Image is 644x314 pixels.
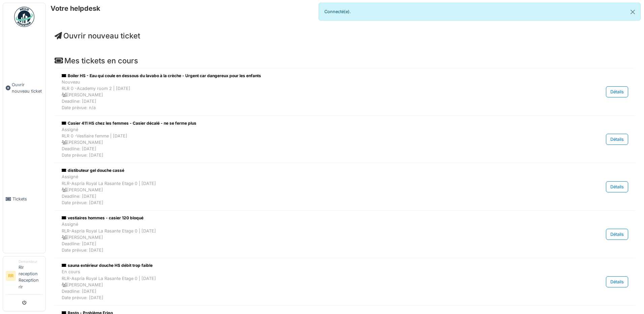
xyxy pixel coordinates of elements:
div: Demandeur [19,259,43,264]
div: Détails [606,276,628,287]
a: Boiler HS - Eau qui coule en dessous du lavabo à la crèche - Urgent car dangereux pour les enfant... [60,71,630,113]
div: Détails [606,134,628,145]
a: Tickets [3,145,45,253]
span: Ouvrir nouveau ticket [12,82,43,94]
div: Détails [606,181,628,192]
div: Assigné RLR-Aspria Royal La Rasante Etage 0 | [DATE] [PERSON_NAME] Deadline: [DATE] Date prévue: ... [62,174,546,206]
span: Tickets [12,196,43,202]
div: Boiler HS - Eau qui coule en dessous du lavabo à la crèche - Urgent car dangereux pour les enfants [62,73,546,79]
a: distibuteur gel douche cassé AssignéRLR-Aspria Royal La Rasante Etage 0 | [DATE] [PERSON_NAME]Dea... [60,166,630,208]
div: Assigné RLR 0 -Vestiaire femme | [DATE] [PERSON_NAME] Deadline: [DATE] Date prévue: [DATE] [62,126,546,159]
a: sauna extérieur douche HS débit trop faible En coursRLR-Aspria Royal La Rasante Etage 0 | [DATE] ... [60,261,630,303]
div: Casier 411 HS chez les femmes - Casier décalé - ne se ferme plus [62,120,546,126]
div: Connecté(e). [319,3,641,21]
a: vestiaires hommes - casier 120 bloqué AssignéRLR-Aspria Royal La Rasante Etage 0 | [DATE] [PERSON... [60,213,630,255]
h6: Votre helpdesk [51,4,100,12]
li: RR [6,271,16,281]
div: En cours RLR-Aspria Royal La Rasante Etage 0 | [DATE] [PERSON_NAME] Deadline: [DATE] Date prévue:... [62,269,546,301]
a: Ouvrir nouveau ticket [3,31,45,145]
a: RR DemandeurRlr reception Reception rlr [6,259,43,294]
div: distibuteur gel douche cassé [62,167,546,174]
div: Assigné RLR-Aspria Royal La Rasante Etage 0 | [DATE] [PERSON_NAME] Deadline: [DATE] Date prévue: ... [62,221,546,253]
li: Rlr reception Reception rlr [19,259,43,293]
img: Badge_color-CXgf-gQk.svg [14,7,34,27]
a: Ouvrir nouveau ticket [55,31,140,40]
div: vestiaires hommes - casier 120 bloqué [62,215,546,221]
h4: Mes tickets en cours [55,56,635,65]
div: sauna extérieur douche HS débit trop faible [62,262,546,269]
button: Close [625,3,640,21]
div: Détails [606,86,628,97]
div: Détails [606,229,628,240]
a: Casier 411 HS chez les femmes - Casier décalé - ne se ferme plus AssignéRLR 0 -Vestiaire femme | ... [60,119,630,160]
div: Nouveau RLR 0 -Academy room 2 | [DATE] [PERSON_NAME] Deadline: [DATE] Date prévue: n/a [62,79,546,111]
